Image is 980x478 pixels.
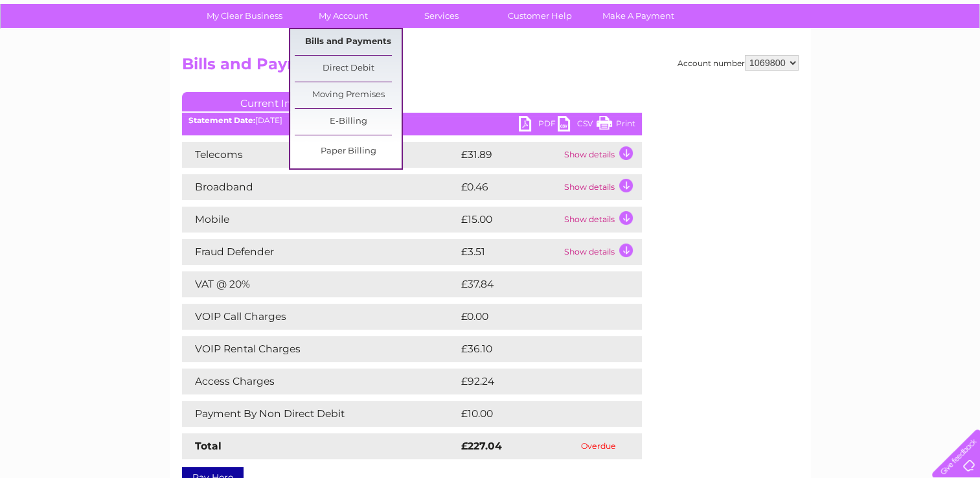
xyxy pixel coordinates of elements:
[295,82,402,108] a: Moving Premises
[458,336,615,362] td: £36.10
[191,4,298,28] a: My Clear Business
[295,29,402,55] a: Bills and Payments
[182,142,458,168] td: Telecoms
[519,116,558,135] a: PDF
[295,139,402,165] a: Paper Billing
[561,207,642,233] td: Show details
[182,369,458,394] td: Access Charges
[458,174,561,200] td: £0.46
[182,239,458,265] td: Fraud Defender
[597,116,635,135] a: Print
[821,55,860,65] a: Telecoms
[388,4,495,28] a: Services
[458,304,612,330] td: £0.00
[458,369,616,394] td: £92.24
[561,174,642,200] td: Show details
[458,271,615,297] td: £37.84
[182,174,458,200] td: Broadband
[461,440,502,452] strong: £227.04
[867,55,886,65] a: Blog
[585,4,692,28] a: Make A Payment
[736,6,825,23] a: 0333 014 3131
[937,55,968,65] a: Log out
[561,142,642,168] td: Show details
[182,336,458,362] td: VOIP Rental Charges
[458,401,615,427] td: £10.00
[182,271,458,297] td: VAT @ 20%
[458,207,561,233] td: £15.00
[182,304,458,330] td: VOIP Call Charges
[458,142,561,168] td: £31.89
[561,239,642,265] td: Show details
[894,55,926,65] a: Contact
[295,56,402,82] a: Direct Debit
[486,4,593,28] a: Customer Help
[182,92,376,111] a: Current Invoice
[34,34,100,73] img: logo.png
[182,207,458,233] td: Mobile
[182,401,458,427] td: Payment By Non Direct Debit
[458,239,561,265] td: £3.51
[185,7,797,63] div: Clear Business is a trading name of Verastar Limited (registered in [GEOGRAPHIC_DATA] No. 3667643...
[678,55,799,71] div: Account number
[182,116,642,125] div: [DATE]
[295,109,402,135] a: E-Billing
[752,55,777,65] a: Water
[558,116,597,135] a: CSV
[188,115,255,125] b: Statement Date:
[784,55,813,65] a: Energy
[290,4,396,28] a: My Account
[195,440,222,452] strong: Total
[182,55,799,80] h2: Bills and Payments
[556,433,642,459] td: Overdue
